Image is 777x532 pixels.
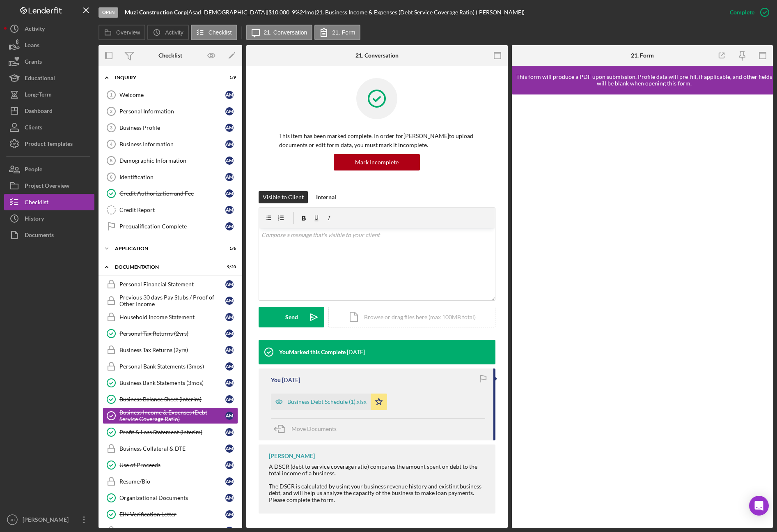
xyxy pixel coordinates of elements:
div: Asad [DEMOGRAPHIC_DATA] | [188,9,268,16]
tspan: 4 [110,142,113,147]
div: Complete [730,4,754,21]
a: Business Collateral & DTEAM [103,440,238,457]
div: This form will produce a PDF upon submission. Profile data will pre-fill, if applicable, and othe... [516,74,773,87]
div: Business Profile [119,124,225,131]
div: Demographic Information [119,157,225,164]
div: A M [225,346,234,354]
a: Personal Financial StatementAM [103,276,238,292]
div: Previous 30 days Pay Stubs / Proof of Other Income [119,294,225,307]
div: A M [225,297,234,305]
div: Prequalification Complete [119,223,225,230]
a: 3Business ProfileAM [103,120,238,136]
label: Activity [165,29,183,36]
a: Organizational DocumentsAM [103,490,238,506]
tspan: 2 [110,109,112,114]
div: You Marked this Complete [279,349,346,355]
div: A M [225,395,234,403]
text: JD [10,518,15,522]
div: A M [225,157,234,165]
div: 21. Form [631,52,654,59]
div: 1 / 9 [221,75,236,80]
button: Send [259,307,324,327]
time: 2025-08-28 16:18 [282,377,300,383]
div: Business Bank Statements (3mos) [119,380,225,386]
a: Profit & Loss Statement (Interim)AM [103,424,238,440]
tspan: 1 [110,92,112,97]
div: 24 mo [300,9,314,16]
a: Use of ProceedsAM [103,457,238,473]
div: A M [225,379,234,387]
div: [PERSON_NAME] [21,511,74,530]
div: Application [115,246,215,251]
div: Personal Information [119,108,225,115]
div: A M [225,362,234,371]
a: Credit Authorization and FeeAM [103,185,238,202]
a: Personal Bank Statements (3mos)AM [103,358,238,375]
a: EIN Verification LetterAM [103,506,238,523]
div: A M [225,107,234,115]
a: Business Bank Statements (3mos)AM [103,375,238,391]
a: Household Income StatementAM [103,309,238,325]
button: Activity [147,25,188,40]
button: Business Debt Schedule (1).xlsx [271,394,387,410]
div: Open [99,7,118,18]
label: Checklist [209,29,232,36]
b: Muzi Construction Corp [125,9,187,16]
div: Mark Incomplete [355,154,399,170]
div: A M [225,329,234,338]
div: A M [225,140,234,148]
div: Business Tax Returns (2yrs) [119,347,225,353]
label: Overview [116,29,140,36]
div: Inquiry [115,75,215,80]
div: A M [225,222,234,230]
div: Resume/Bio [119,478,225,485]
div: A M [225,91,234,99]
div: You [271,377,281,383]
button: JD[PERSON_NAME] [4,511,94,528]
tspan: 6 [110,175,112,180]
div: A M [225,510,234,518]
div: Checklist [158,52,182,59]
div: Profit & Loss Statement (Interim) [119,429,225,435]
div: A M [225,173,234,181]
span: $10,000 [268,9,289,16]
div: Personal Tax Returns (2yrs) [119,330,225,337]
div: Internal [316,191,336,203]
div: A M [225,124,234,132]
a: 2Personal InformationAM [103,103,238,120]
div: Use of Proceeds [119,462,225,468]
div: 9 % [292,9,300,16]
div: | 21. Business Income & Expenses (Debt Service Coverage Ratio) ([PERSON_NAME]) [314,9,525,16]
div: Documentation [115,265,215,269]
div: Business Debt Schedule (1).xlsx [287,398,367,405]
div: A M [225,189,234,198]
button: Complete [722,4,773,21]
div: Credit Report [119,207,225,213]
button: Visible to Client [259,191,308,203]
